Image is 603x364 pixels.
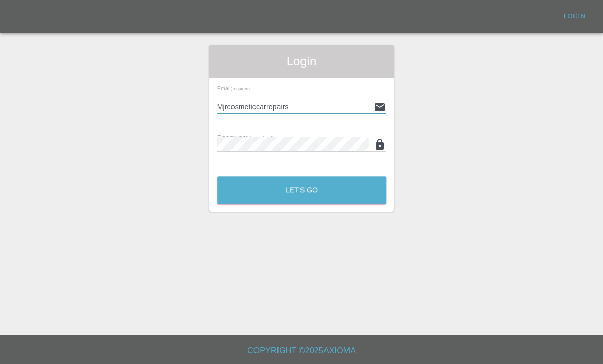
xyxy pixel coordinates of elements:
[249,135,274,141] small: (required)
[217,134,274,142] span: Password
[217,176,386,204] button: Let's Go
[217,85,250,91] span: Email
[558,9,591,25] a: Login
[230,87,249,91] small: (required)
[8,344,595,358] h6: Copyright © 2025 Axioma
[217,53,386,69] span: Login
